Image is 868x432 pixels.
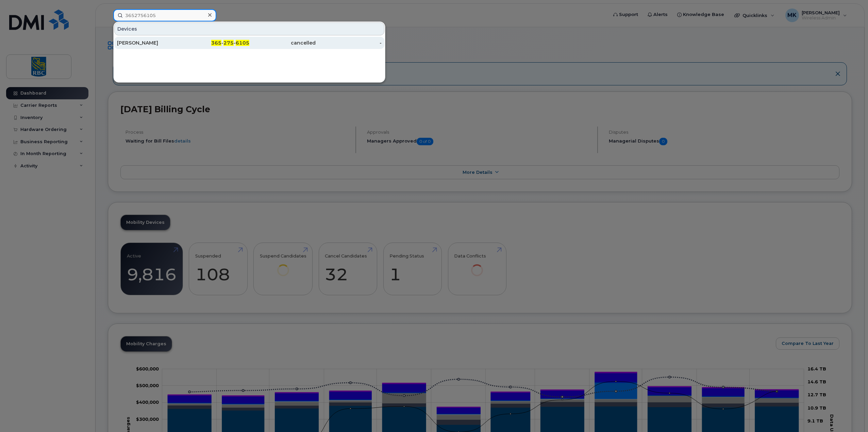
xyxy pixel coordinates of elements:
[117,39,183,46] div: [PERSON_NAME]
[114,22,384,35] div: Devices
[183,39,250,46] div: - -
[114,37,384,49] a: [PERSON_NAME]365-275-6105cancelled-
[236,40,249,46] span: 6105
[316,39,382,46] div: -
[223,40,234,46] span: 275
[249,39,316,46] div: cancelled
[211,40,221,46] span: 365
